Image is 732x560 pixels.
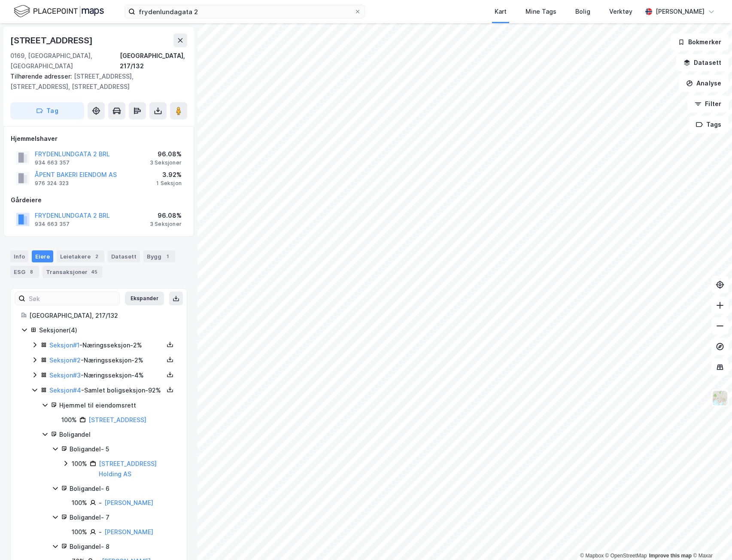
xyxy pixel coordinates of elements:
button: Datasett [676,54,729,71]
div: 3 Seksjoner [150,159,182,166]
img: Z [712,390,728,406]
button: Tag [10,102,84,119]
div: 2 [92,252,101,261]
div: Leietakere [57,250,104,262]
div: Gårdeiere [11,195,187,205]
button: Analyse [679,75,729,92]
div: 45 [89,268,99,276]
div: 100% [72,459,87,469]
div: Boligandel - 6 [70,484,176,494]
button: Bokmerker [671,33,729,51]
button: Tags [689,116,729,133]
div: Boligandel - 8 [70,542,176,552]
div: 976 324 323 [35,180,69,187]
div: 96.08% [150,149,182,159]
div: 934 663 357 [35,221,70,228]
div: - Næringsseksjon - 2% [49,340,164,350]
div: Datasett [108,250,140,262]
div: 3 Seksjoner [150,221,182,228]
a: Improve this map [649,553,692,559]
div: [GEOGRAPHIC_DATA], 217/132 [120,51,187,71]
div: Kontrollprogram for chat [689,519,732,560]
div: 100% [61,415,77,425]
div: Boligandel - 7 [70,512,176,523]
div: [STREET_ADDRESS], [STREET_ADDRESS], [STREET_ADDRESS] [10,71,180,92]
div: Verktøy [609,6,632,17]
div: Eiere [32,250,53,262]
div: [PERSON_NAME] [656,6,705,17]
a: [PERSON_NAME] [104,499,153,506]
div: Hjemmelshaver [11,134,187,144]
div: Boligandel - 5 [70,444,176,454]
div: 0169, [GEOGRAPHIC_DATA], [GEOGRAPHIC_DATA] [10,51,120,71]
input: Søk på adresse, matrikkel, gårdeiere, leietakere eller personer [135,5,354,18]
div: - [99,498,102,508]
div: 934 663 357 [35,159,70,166]
div: 8 [27,268,36,276]
div: - Samlet boligseksjon - 92% [49,385,164,396]
img: logo.f888ab2527a4732fd821a326f86c7f29.svg [14,4,104,19]
iframe: Chat Widget [689,519,732,560]
a: [PERSON_NAME] [104,528,153,536]
button: Filter [687,95,729,113]
span: Tilhørende adresser: [10,73,74,80]
a: Seksjon#3 [49,371,81,379]
div: Bolig [575,6,590,17]
div: 3.92% [156,170,182,180]
div: 1 Seksjon [156,180,182,187]
div: Seksjoner ( 4 ) [39,325,176,335]
input: Søk [25,292,119,305]
button: Ekspander [125,292,164,305]
div: Bygg [143,250,175,262]
div: - Næringsseksjon - 2% [49,355,164,365]
a: OpenStreetMap [605,553,647,559]
div: Hjemmel til eiendomsrett [59,400,176,411]
div: 1 [163,252,172,261]
div: Kart [495,6,507,17]
a: [STREET_ADDRESS] Holding AS [99,460,157,478]
div: Transaksjoner [43,266,103,278]
div: - Næringsseksjon - 4% [49,370,164,380]
div: 100% [72,498,87,508]
a: [STREET_ADDRESS] [88,416,146,423]
div: Boligandel [59,429,176,440]
a: Seksjon#4 [49,387,81,394]
div: [GEOGRAPHIC_DATA], 217/132 [29,310,176,321]
a: Seksjon#1 [49,341,79,349]
div: [STREET_ADDRESS] [10,33,94,47]
div: - [99,527,102,537]
a: Seksjon#2 [49,356,81,364]
div: Info [10,250,28,262]
div: 96.08% [150,210,182,221]
div: Mine Tags [525,6,556,17]
div: 100% [72,527,87,537]
div: ESG [10,266,39,278]
a: Mapbox [580,553,604,559]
